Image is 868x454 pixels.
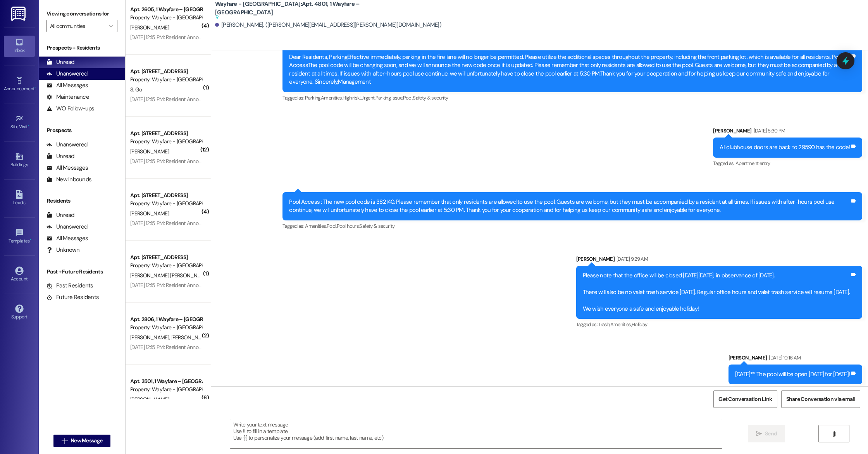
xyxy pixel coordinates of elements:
span: Pool , [403,95,413,101]
span: Apartment entry [735,160,770,167]
div: Unread [46,58,74,66]
div: Prospects + Residents [39,44,125,52]
div: Tagged as: [728,384,862,396]
a: Buildings [4,150,35,171]
img: ResiDesk Logo [11,7,27,21]
div: Apt. [STREET_ADDRESS] [130,67,202,76]
a: Leads [4,188,35,209]
i:  [109,23,113,29]
div: Unread [46,152,74,160]
div: [DATE] 9:29 AM [615,255,648,263]
div: Dear Residents, ParkingEffective immediately, parking in the fire lane will no longer be permitte... [289,53,850,86]
div: [DATE] 5:30 PM [752,127,785,135]
div: All Messages [46,81,88,89]
div: New Inbounds [46,175,91,184]
div: Apt. 3501, 1 Wayfare – [GEOGRAPHIC_DATA] [130,377,202,385]
span: Send [765,430,777,438]
button: New Message [53,435,111,447]
div: Past Residents [46,282,93,290]
div: Tagged as: [282,220,862,232]
span: [PERSON_NAME] [130,396,169,403]
div: Property: Wayfare - [GEOGRAPHIC_DATA] [130,76,202,84]
a: Account [4,264,35,285]
button: Send [748,425,785,442]
div: Unanswered [46,70,88,78]
a: Site Visit • [4,112,35,133]
div: Residents [39,197,125,205]
div: Property: Wayfare - [GEOGRAPHIC_DATA] [130,385,202,394]
span: Safety & security [413,95,448,101]
div: Apt. [STREET_ADDRESS] [130,129,202,138]
span: [PERSON_NAME] [130,24,169,31]
i:  [62,438,67,444]
span: Parking issue , [375,95,403,101]
div: Property: Wayfare - [GEOGRAPHIC_DATA] [130,199,202,208]
button: Get Conversation Link [713,390,777,408]
span: High risk , [343,95,361,101]
span: Safety & security [359,223,394,229]
span: • [34,85,36,90]
div: Maintenance [46,93,89,101]
span: Get Conversation Link [718,395,772,403]
span: [PERSON_NAME] [171,334,210,341]
div: Property: Wayfare - [GEOGRAPHIC_DATA] [130,323,202,332]
div: Apt. [STREET_ADDRESS] [130,191,202,199]
div: [PERSON_NAME]. ([PERSON_NAME][EMAIL_ADDRESS][PERSON_NAME][DOMAIN_NAME]) [215,21,441,29]
div: Future Residents [46,293,99,301]
div: All Messages [46,164,88,172]
div: Unanswered [46,223,88,231]
input: All communities [50,20,105,32]
div: Pool Access : The new pool code is 382140. Please remember that only residents are allowed to use... [289,198,850,215]
span: [PERSON_NAME] [130,334,171,341]
span: • [30,237,31,242]
span: Pool hours , [337,223,360,229]
div: Tagged as: [576,319,863,330]
span: Amenities , [305,223,327,229]
div: [PERSON_NAME] [713,127,862,138]
button: Share Conversation via email [781,390,860,408]
div: Please note that the office will be closed [DATE][DATE], in observance of [DATE]. There will also... [583,272,850,313]
label: Viewing conversations for [46,8,117,20]
span: [PERSON_NAME] [130,148,169,155]
div: Property: Wayfare - [GEOGRAPHIC_DATA] [130,138,202,146]
div: [DATE] 10:16 AM [767,354,801,362]
div: Apt. [STREET_ADDRESS] [130,253,202,261]
span: [PERSON_NAME] [PERSON_NAME] [130,272,211,279]
i:  [831,431,837,437]
div: Past + Future Residents [39,268,125,276]
span: Amenities , [321,95,343,101]
div: Property: Wayfare - [GEOGRAPHIC_DATA] [130,261,202,270]
div: Unanswered [46,141,88,149]
div: All Messages [46,234,88,242]
span: Holiday [632,321,647,328]
span: New Message [71,437,102,445]
div: Apt. 2605, 1 Wayfare – [GEOGRAPHIC_DATA] [130,5,202,14]
div: Apt. 2806, 1 Wayfare – [GEOGRAPHIC_DATA] [130,315,202,323]
span: Amenities , [610,321,632,328]
div: WO Follow-ups [46,105,94,113]
span: Urgent , [360,95,375,101]
span: Share Conversation via email [786,395,855,403]
div: Unread [46,211,74,219]
span: S. Go [130,86,142,93]
div: [PERSON_NAME] [576,255,863,266]
a: Inbox [4,36,35,57]
div: Property: Wayfare - [GEOGRAPHIC_DATA] [130,14,202,22]
span: Parking , [305,95,321,101]
a: Support [4,302,35,323]
a: Templates • [4,226,35,247]
div: [DATE]** The pool will be open [DATE] for [DATE]! [735,370,850,378]
span: • [28,123,29,128]
div: Tagged as: [282,92,862,103]
div: Tagged as: [713,158,862,169]
div: [PERSON_NAME] [728,354,862,365]
div: Prospects [39,126,125,134]
i:  [756,431,762,437]
div: Unknown [46,246,79,254]
span: Pool , [327,223,337,229]
div: All clubhouse doors are back to 29590 has the code! [720,143,850,151]
span: [PERSON_NAME] [130,210,169,217]
span: Trash , [598,321,610,328]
